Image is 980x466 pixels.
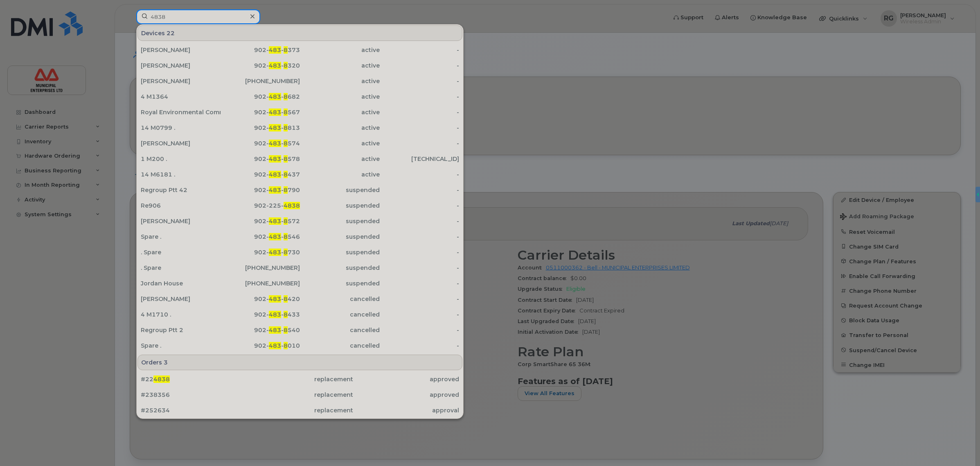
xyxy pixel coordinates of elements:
[380,326,460,334] div: -
[221,170,300,179] div: 902- - 437
[221,108,300,116] div: 902- - 567
[137,58,462,73] a: [PERSON_NAME]902-483-8320active-
[380,108,460,116] div: -
[300,61,380,70] div: active
[247,391,353,399] div: replacement
[137,276,462,291] a: Jordan House[PHONE_NUMBER]suspended-
[141,295,221,303] div: [PERSON_NAME]
[380,46,460,54] div: -
[380,279,460,287] div: -
[221,46,300,54] div: 902- - 373
[284,171,288,178] span: 8
[380,295,460,303] div: -
[269,295,281,303] span: 483
[300,155,380,163] div: active
[141,310,221,319] div: 4 M1710 .
[137,229,462,244] a: Spare .902-483-8546suspended-
[380,124,460,132] div: -
[137,338,462,353] a: Spare .902-483-8010cancelled-
[137,105,462,120] a: Royal Environmental Commercial902-483-8567active-
[141,77,221,85] div: [PERSON_NAME]
[380,155,460,163] div: [TECHNICAL_ID]
[269,109,281,116] span: 483
[284,233,288,240] span: 8
[269,46,281,54] span: 483
[269,233,281,240] span: 483
[164,358,168,366] span: 3
[269,249,281,256] span: 483
[137,387,462,402] a: #238356replacementapproved
[284,217,288,225] span: 8
[137,323,462,337] a: Regroup Ptt 2902-483-8540cancelled-
[380,342,460,350] div: -
[300,310,380,319] div: cancelled
[353,406,459,414] div: approval
[284,249,288,256] span: 8
[141,248,221,256] div: . Spare
[137,372,462,387] a: #224838replacementapproved
[300,279,380,287] div: suspended
[141,108,221,116] div: Royal Environmental Commercial
[284,46,288,54] span: 8
[137,307,462,322] a: 4 M1710 .902-483-8433cancelled-
[269,217,281,225] span: 483
[300,186,380,194] div: suspended
[300,139,380,147] div: active
[380,264,460,272] div: -
[137,152,462,166] a: 1 M200 .902-483-8578active[TECHNICAL_ID]
[284,311,288,318] span: 8
[141,406,247,414] div: #252634
[380,248,460,256] div: -
[380,77,460,85] div: -
[300,217,380,225] div: suspended
[141,46,221,54] div: [PERSON_NAME]
[141,326,221,334] div: Regroup Ptt 2
[284,326,288,334] span: 8
[141,186,221,194] div: Regroup Ptt 42
[221,248,300,256] div: 902- - 730
[221,295,300,303] div: 902- - 420
[141,155,221,163] div: 1 M200 .
[284,295,288,303] span: 8
[137,136,462,151] a: [PERSON_NAME]902-483-8574active-
[380,310,460,319] div: -
[221,217,300,225] div: 902- - 572
[137,167,462,182] a: 14 M6181 .902-483-8437active-
[141,233,221,241] div: Spare .
[300,248,380,256] div: suspended
[300,295,380,303] div: cancelled
[221,201,300,210] div: 902-225-
[284,186,288,194] span: 8
[300,46,380,54] div: active
[380,139,460,147] div: -
[300,93,380,101] div: active
[141,61,221,70] div: [PERSON_NAME]
[269,155,281,163] span: 483
[137,183,462,197] a: Regroup Ptt 42902-483-8790suspended-
[221,342,300,350] div: 902- - 010
[221,139,300,147] div: 902- - 574
[141,201,221,210] div: Re906
[300,233,380,241] div: suspended
[300,77,380,85] div: active
[300,124,380,132] div: active
[141,139,221,147] div: [PERSON_NAME]
[300,201,380,210] div: suspended
[221,61,300,70] div: 902- - 320
[300,326,380,334] div: cancelled
[269,93,281,100] span: 483
[137,403,462,418] a: #252634replacementapproval
[137,245,462,260] a: . Spare902-483-8730suspended-
[221,124,300,132] div: 902- - 813
[221,233,300,241] div: 902- - 546
[247,375,353,383] div: replacement
[380,93,460,101] div: -
[284,62,288,69] span: 8
[137,43,462,57] a: [PERSON_NAME]902-483-8373active-
[300,170,380,179] div: active
[137,355,462,370] div: Orders
[221,279,300,287] div: [PHONE_NUMBER]
[269,140,281,147] span: 483
[284,109,288,116] span: 8
[141,391,247,399] div: #238356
